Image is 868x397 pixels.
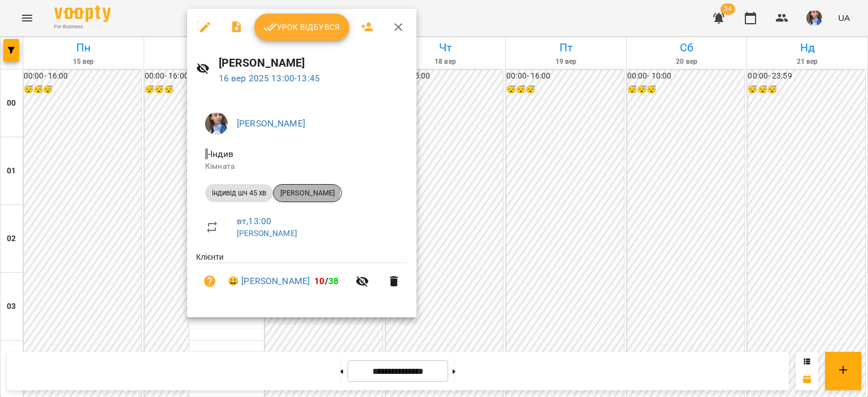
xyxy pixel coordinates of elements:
[328,276,338,286] span: 38
[314,276,324,286] span: 10
[274,188,341,198] span: [PERSON_NAME]
[314,276,338,286] b: /
[196,268,223,295] button: Візит ще не сплачено. Додати оплату?
[205,161,398,172] p: Кімната
[205,112,228,135] img: 727e98639bf378bfedd43b4b44319584.jpeg
[237,216,271,226] a: вт , 13:00
[228,274,310,288] a: 😀 [PERSON_NAME]
[219,73,320,84] a: 16 вер 2025 13:00-13:45
[205,188,273,198] span: індивід шч 45 хв
[263,20,340,34] span: Урок відбувся
[254,14,349,41] button: Урок відбувся
[205,149,236,159] span: - Індив
[219,54,407,72] h6: [PERSON_NAME]
[196,251,407,304] ul: Клієнти
[273,184,342,202] div: [PERSON_NAME]
[237,118,305,129] a: [PERSON_NAME]
[237,229,297,238] a: [PERSON_NAME]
